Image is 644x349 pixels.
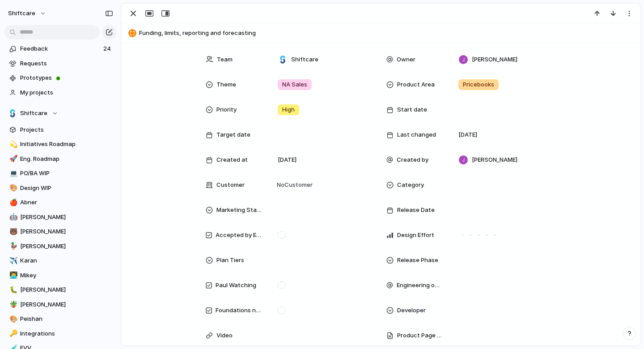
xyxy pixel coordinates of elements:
span: My projects [20,88,113,97]
span: [PERSON_NAME] [20,213,113,222]
span: [PERSON_NAME] [20,227,113,236]
button: 🔑 [8,329,17,338]
a: 🤖[PERSON_NAME] [4,211,116,224]
span: Pricebooks [463,80,494,89]
div: 💻 [9,168,16,179]
span: Last changed [397,130,436,139]
span: Shiftcare [291,55,318,64]
a: 🔑Integrations [4,327,116,340]
span: Plan Tiers [216,256,244,265]
span: Funding, limits, reporting and forecasting [139,29,636,38]
span: Karan [20,256,113,265]
span: Feedback [20,44,101,53]
span: [PERSON_NAME] [20,242,113,251]
span: Eng. Roadmap [20,155,113,164]
span: Requests [20,59,113,68]
button: ✈️ [8,256,17,265]
span: Prototypes [20,73,113,82]
div: 🐛[PERSON_NAME] [4,283,116,297]
a: Requests [4,57,116,70]
a: 🪴[PERSON_NAME] [4,298,116,311]
span: [PERSON_NAME] [20,285,113,294]
a: 👨‍💻Mikey [4,269,116,282]
span: Design Effort [397,231,434,240]
span: Paul Watching [216,281,256,290]
span: Abner [20,198,113,207]
a: Prototypes [4,71,116,85]
span: Target date [216,130,250,139]
span: Marketing Status [216,206,263,215]
span: Projects [20,125,113,134]
span: Team [217,55,233,64]
span: Accepted by Engineering [216,231,263,240]
span: Release Phase [397,256,438,265]
div: 🪴 [9,299,16,310]
div: 🦆 [9,241,16,251]
button: 🐛 [8,285,17,294]
span: Product Area [397,80,435,89]
a: ✈️Karan [4,254,116,267]
a: Feedback24 [4,42,116,56]
div: 🚀 [9,154,16,164]
button: 🦆 [8,242,17,251]
div: 🍎 [9,198,16,208]
div: 🐻 [9,227,16,237]
div: 🐻[PERSON_NAME] [4,225,116,238]
a: 🦆[PERSON_NAME] [4,240,116,253]
a: 🎨Design WIP [4,181,116,195]
a: 🚀Eng. Roadmap [4,152,116,166]
span: Design WIP [20,184,113,193]
button: 🍎 [8,198,17,207]
div: 🔑 [9,328,16,339]
div: 🤖 [9,212,16,222]
button: 🎨 [8,315,17,323]
button: shiftcare [4,6,51,21]
a: My projects [4,86,116,99]
span: Created by [397,155,428,164]
span: Peishan [20,315,113,323]
div: 🎨 [9,183,16,193]
span: Priority [216,105,237,114]
div: 🐛 [9,285,16,295]
span: Foundations needed [216,306,263,315]
span: Engineering owner [397,281,444,290]
button: 👨‍💻 [8,271,17,280]
a: 💫Initiatives Roadmap [4,138,116,151]
button: 💫 [8,140,17,149]
span: Theme [216,80,236,89]
span: Owner [397,55,415,64]
div: ✈️ [9,256,16,266]
span: [DATE] [458,130,477,139]
span: NA Sales [282,80,307,89]
a: 🎨Peishan [4,312,116,326]
button: 🐻 [8,227,17,236]
span: Developer [397,306,426,315]
div: 🎨 [9,314,16,324]
div: 💫 [9,139,16,150]
span: Product Page Doc. [397,331,444,340]
span: Initiatives Roadmap [20,140,113,149]
span: Customer [216,181,245,190]
button: 🚀 [8,155,17,164]
button: 🤖 [8,213,17,222]
span: Release Date [397,206,435,215]
a: 💻PO/BA WIP [4,167,116,180]
span: Created at [216,155,248,164]
span: Shiftcare [20,109,47,118]
span: PO/BA WIP [20,169,113,178]
span: [PERSON_NAME] [472,155,517,164]
a: 🍎Abner [4,196,116,209]
button: 🎨 [8,184,17,193]
span: 24 [103,44,113,53]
